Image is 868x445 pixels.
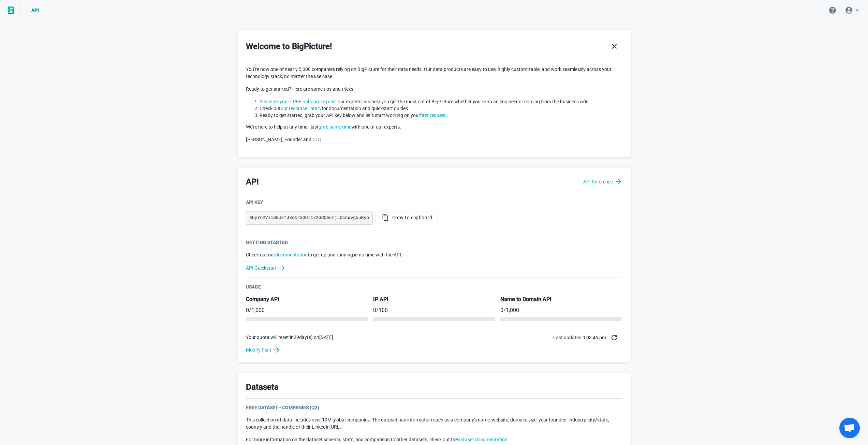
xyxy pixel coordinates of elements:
[458,437,507,442] a: dataset documentation
[260,105,622,112] li: Check out for documentation and quickstart guides
[500,306,622,314] p: / 1,000
[281,106,322,111] a: our resource library
[500,296,622,303] h5: Name to Domain API
[376,211,438,224] button: Copy to clipboard
[500,307,503,313] span: 0
[583,178,622,186] a: API Reference
[8,6,14,14] img: BigPicture.io
[373,296,495,303] h5: IP API
[246,66,622,80] p: You’re now one of nearly 5,000 companies relying on BigPicture for their data needs. Our data pro...
[246,251,622,258] p: Check out our to get up and running in no time with the API.
[31,8,39,13] span: API
[246,136,622,143] p: [PERSON_NAME], Founder and CTO
[246,404,622,411] div: Free Dataset - Companies (Q2)
[319,124,351,130] a: grab some time
[246,264,622,272] a: API Quickstart
[246,239,622,246] div: Getting Started
[246,176,259,188] h3: API
[275,252,308,257] a: documentation
[246,334,335,341] p: Your quota will reset in 29 day(s) on [DATE] .
[381,214,432,221] span: Copy to clipboard
[246,346,622,354] a: Modify Plan
[246,381,278,393] h3: Datasets
[246,306,368,314] p: / 1,000
[246,307,249,313] span: 0
[246,41,332,52] h3: Welcome to BigPicture!
[260,112,622,119] li: Ready to get started, grab your API key below and let’s start working on your .
[373,306,495,314] p: / 100
[553,329,622,346] div: Last updated: 9:03:45 pm
[246,416,622,431] p: This collection of data includes over 19M global companies. The dataset has information such as a...
[246,436,622,443] p: For more information on the dataset schema, stats, and comparison to other datasets, check out the .
[260,99,335,104] a: Schedule your FREE onboarding call
[246,86,622,93] p: Ready to get started? Here are some tips and tricks
[246,123,622,131] p: We’re here to help at any time - just with one of our experts.
[246,199,622,206] div: API Key
[246,283,622,290] div: Usage
[246,211,373,225] pre: 3UyYcPVIiS8UxfJ8osr3OO:17XGdOe5mjLOcnWvg5uRyb
[420,113,446,118] a: first request
[246,296,368,303] h5: Company API
[839,418,860,438] div: Open chat
[260,98,622,105] li: - our experts can help you get the most out of BigPicture whether you’re an an engineer or coming...
[373,307,376,313] span: 0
